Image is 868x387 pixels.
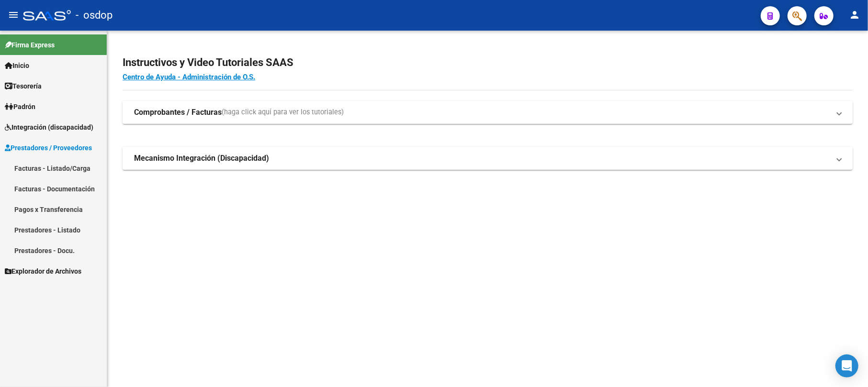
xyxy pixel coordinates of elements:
a: Centro de Ayuda - Administración de O.S. [123,73,255,81]
strong: Comprobantes / Facturas [134,107,222,118]
mat-icon: person [849,9,860,21]
span: (haga click aquí para ver los tutoriales) [222,107,344,118]
span: Prestadores / Proveedores [5,143,92,153]
span: Padrón [5,101,35,112]
span: Tesorería [5,81,42,91]
strong: Mecanismo Integración (Discapacidad) [134,153,269,164]
span: Explorador de Archivos [5,266,81,276]
span: Firma Express [5,40,55,50]
div: Open Intercom Messenger [835,354,858,377]
mat-expansion-panel-header: Mecanismo Integración (Discapacidad) [123,147,853,170]
span: Integración (discapacidad) [5,122,93,133]
span: - osdop [76,5,113,26]
mat-expansion-panel-header: Comprobantes / Facturas(haga click aquí para ver los tutoriales) [123,101,853,124]
span: Inicio [5,60,29,71]
mat-icon: menu [8,9,19,21]
h2: Instructivos y Video Tutoriales SAAS [123,54,853,72]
